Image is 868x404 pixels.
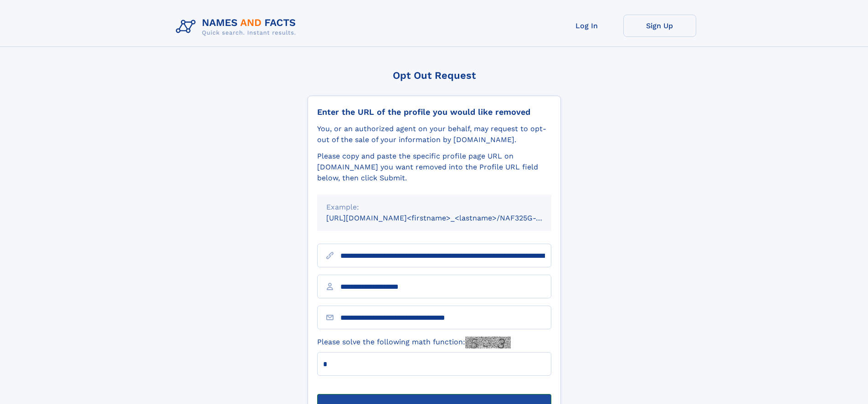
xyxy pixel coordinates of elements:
[550,15,623,37] a: Log In
[317,337,511,348] label: Please solve the following math function:
[326,214,569,222] small: [URL][DOMAIN_NAME]<firstname>_<lastname>/NAF325G-xxxxxxxx
[317,151,551,184] div: Please copy and paste the specific profile page URL on [DOMAIN_NAME] you want removed into the Pr...
[317,107,551,117] div: Enter the URL of the profile you would like removed
[317,123,551,145] div: You, or an authorized agent on your behalf, may request to opt-out of the sale of your informatio...
[308,70,561,81] div: Opt Out Request
[623,15,696,37] a: Sign Up
[172,15,303,39] img: Logo Names and Facts
[326,202,542,213] div: Example:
